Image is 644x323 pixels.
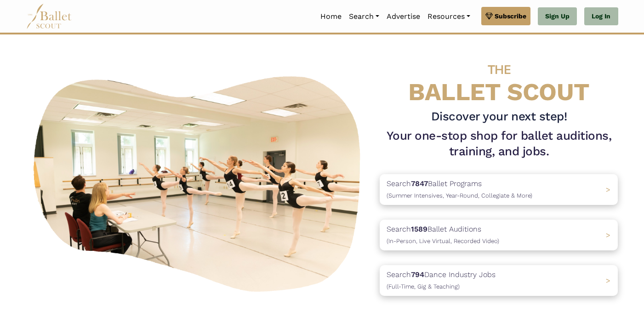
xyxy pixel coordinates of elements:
span: > [606,231,610,239]
span: Subscribe [495,11,526,21]
a: Sign Up [538,7,577,26]
a: Search794Dance Industry Jobs(Full-Time, Gig & Teaching) > [380,265,618,296]
a: Home [317,7,345,26]
span: > [606,185,610,194]
h3: Discover your next step! [380,109,618,125]
span: THE [488,62,511,77]
h4: BALLET SCOUT [380,53,618,105]
a: Log In [584,7,618,26]
img: gem.svg [485,11,493,21]
p: Search Ballet Auditions [387,223,499,247]
b: 7847 [411,179,428,188]
span: > [606,276,610,285]
a: Resources [424,7,474,26]
a: Search1589Ballet Auditions(In-Person, Live Virtual, Recorded Video) > [380,220,618,250]
p: Search Ballet Programs [387,178,532,201]
span: (Summer Intensives, Year-Round, Collegiate & More) [387,192,532,199]
img: A group of ballerinas talking to each other in a ballet studio [26,66,373,297]
a: Advertise [383,7,424,26]
span: (Full-Time, Gig & Teaching) [387,283,460,290]
p: Search Dance Industry Jobs [387,269,496,292]
b: 1589 [411,225,427,233]
a: Subscribe [481,7,530,25]
span: (In-Person, Live Virtual, Recorded Video) [387,238,499,244]
a: Search7847Ballet Programs(Summer Intensives, Year-Round, Collegiate & More)> [380,174,618,205]
b: 794 [411,270,424,279]
h1: Your one-stop shop for ballet auditions, training, and jobs. [380,128,618,159]
a: Search [345,7,383,26]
